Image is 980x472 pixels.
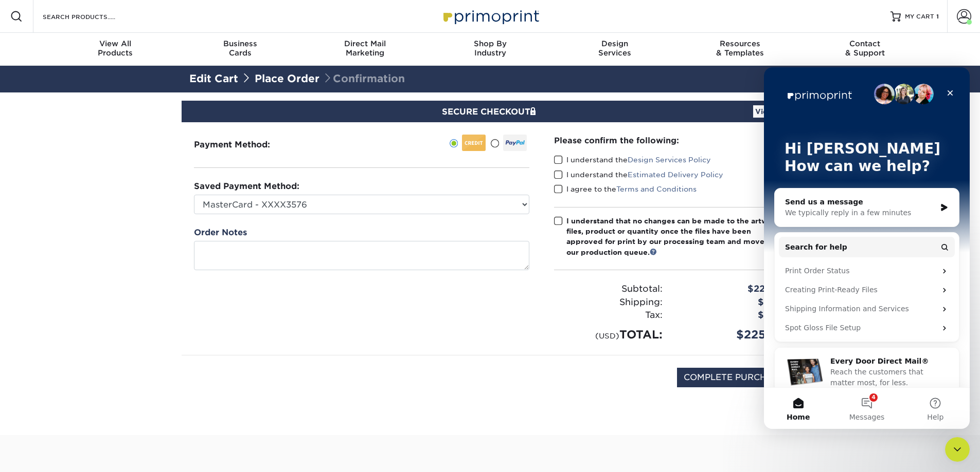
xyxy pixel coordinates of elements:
[546,309,670,322] div: Tax:
[554,155,711,165] label: I understand the
[546,326,670,343] div: TOTAL:
[177,33,302,66] a: BusinessCards
[936,13,939,20] span: 1
[670,282,794,296] div: $225.00
[194,226,247,239] label: Order Notes
[177,39,302,48] span: Business
[678,39,803,48] span: Resources
[194,180,299,193] label: Saved Payment Method:
[628,156,711,164] a: Design Services Policy
[554,135,787,146] div: Please confirm the following:
[189,72,238,85] a: Edit Cart
[678,33,803,66] a: Resources& Templates
[302,39,427,58] div: Marketing
[42,10,142,23] input: SEARCH PRODUCTS.....
[442,107,539,117] span: SECURE CHECKOUT
[764,67,970,429] iframe: Intercom live chat
[670,326,794,343] div: $225.00
[194,140,295,149] h3: Payment Method:
[302,39,427,48] span: Direct Mail
[554,184,697,194] label: I agree to the
[566,216,787,258] div: I understand that no changes can be made to the artwork, files, product or quantity once the file...
[905,12,934,21] span: MY CART
[670,296,794,309] div: $0.00
[803,39,928,48] span: Contact
[677,368,791,387] input: COMPLETE PURCHASE
[670,309,794,322] div: $0.00
[53,33,178,66] a: View AllProducts
[427,39,553,58] div: Industry
[553,33,678,66] a: DesignServices
[427,39,553,48] span: Shop By
[323,72,405,85] span: Confirmation
[945,437,970,462] iframe: Intercom live chat
[255,72,319,85] a: Place Order
[553,39,678,58] div: Services
[678,39,803,58] div: & Templates
[302,33,427,66] a: Direct MailMarketing
[546,296,670,309] div: Shipping:
[53,39,178,48] span: View All
[803,39,928,58] div: & Support
[554,169,723,180] label: I understand the
[595,331,619,340] small: (USD)
[189,368,241,398] img: DigiCert Secured Site Seal
[439,5,542,27] img: Primoprint
[628,171,723,179] a: Estimated Delivery Policy
[753,105,794,118] a: View Cart
[616,185,697,193] a: Terms and Conditions
[427,33,553,66] a: Shop ByIndustry
[803,33,928,66] a: Contact& Support
[553,39,678,48] span: Design
[53,39,178,58] div: Products
[546,282,670,296] div: Subtotal:
[177,39,302,58] div: Cards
